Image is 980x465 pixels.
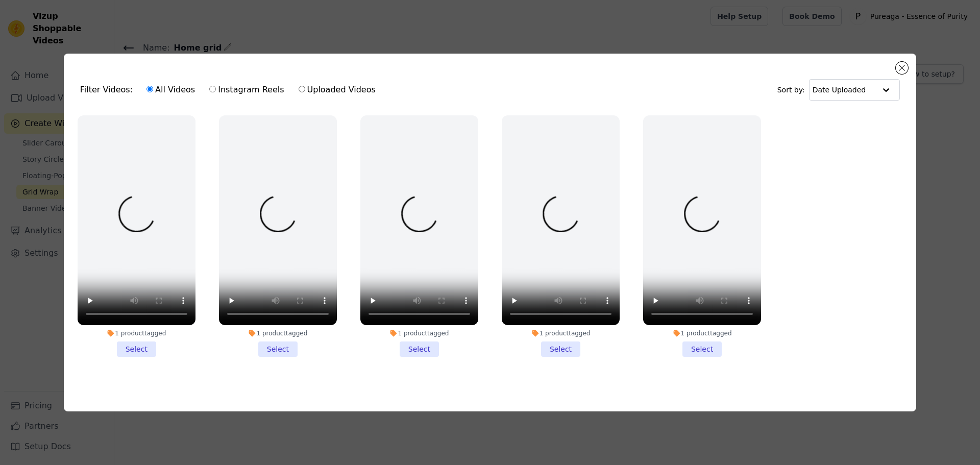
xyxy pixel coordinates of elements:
div: Filter Videos: [80,78,381,102]
label: Uploaded Videos [298,83,376,96]
div: Sort by: [777,79,900,101]
div: 1 product tagged [643,329,761,337]
div: 1 product tagged [219,329,337,337]
div: 1 product tagged [360,329,478,337]
button: Close modal [896,62,908,74]
div: 1 product tagged [78,329,195,337]
div: 1 product tagged [502,329,620,337]
label: All Videos [146,83,195,96]
label: Instagram Reels [209,83,284,96]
